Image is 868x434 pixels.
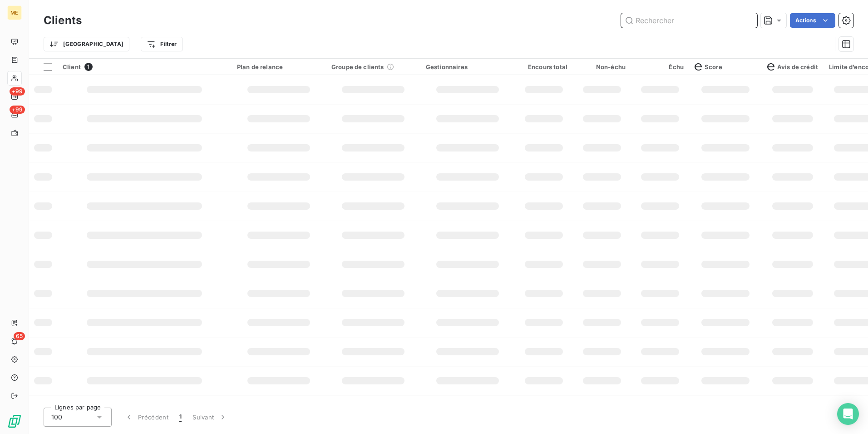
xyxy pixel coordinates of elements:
button: [GEOGRAPHIC_DATA] [44,37,129,51]
button: 1 [174,408,187,427]
span: Score [695,63,722,71]
span: +99 [10,87,25,96]
div: Encours total [520,63,567,71]
span: Groupe de clients [331,63,384,71]
span: Avis de crédit [767,63,818,71]
button: Actions [790,13,835,28]
span: 65 [14,332,25,340]
span: 1 [179,413,182,422]
button: Suivant [187,408,233,427]
input: Rechercher [621,13,757,28]
h3: Clients [44,12,82,29]
span: 100 [51,413,62,422]
div: Plan de relance [237,63,321,71]
div: Gestionnaires [426,63,509,71]
span: Client [63,63,81,71]
div: Open Intercom Messenger [837,403,859,425]
span: +99 [10,106,25,114]
button: Précédent [119,408,174,427]
div: Échu [636,63,684,71]
span: 1 [84,63,93,71]
img: Logo LeanPay [7,414,22,429]
div: ME [7,5,22,20]
div: Non-échu [578,63,626,71]
button: Filtrer [141,37,182,51]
